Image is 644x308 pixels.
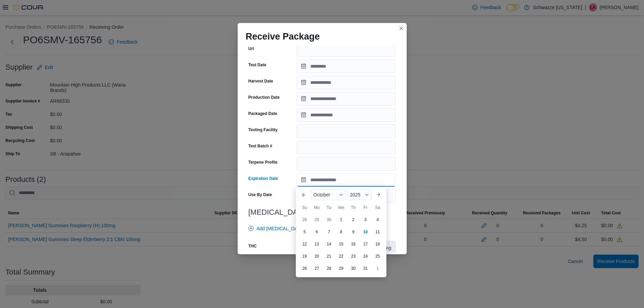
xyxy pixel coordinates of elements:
div: day-8 [336,227,347,237]
label: Test Batch # [248,143,272,149]
div: day-30 [324,214,334,225]
div: day-5 [299,227,310,237]
div: day-23 [348,251,359,262]
input: Press the down key to open a popover containing a calendar. [297,60,396,73]
div: October, 2025 [299,214,384,275]
div: day-31 [360,263,371,274]
div: day-28 [299,214,310,225]
label: THC [248,243,257,249]
div: day-29 [336,263,347,274]
div: day-11 [372,227,383,237]
div: Tu [324,202,334,213]
label: Packaged Date [248,111,277,116]
div: day-19 [299,251,310,262]
button: Add [MEDICAL_DATA] [246,222,307,235]
label: Harvest Date [248,78,273,84]
h3: [MEDICAL_DATA] [248,208,396,216]
span: Add [MEDICAL_DATA] [257,225,305,232]
div: Su [299,202,310,213]
label: Testing Facility [248,127,278,133]
div: day-30 [348,263,359,274]
label: Terpene Profile [248,160,278,165]
div: day-1 [372,263,383,274]
div: Sa [372,202,383,213]
button: Closes this modal window [397,24,405,32]
div: day-14 [324,239,334,250]
div: day-16 [348,239,359,250]
label: Url [248,46,254,51]
div: day-26 [299,263,310,274]
div: day-29 [311,214,322,225]
div: day-15 [336,239,347,250]
label: Test Date [248,62,266,68]
label: Production Date [248,95,280,100]
div: day-10 [360,227,371,237]
div: day-6 [311,227,322,237]
button: Previous Month [299,189,309,200]
div: mg [381,241,395,254]
input: Press the down key to enter a popover containing a calendar. Press the escape key to close the po... [297,173,396,187]
div: day-2 [348,214,359,225]
input: Press the down key to open a popover containing a calendar. [297,92,396,105]
div: Button. Open the month selector. October is currently selected. [311,189,346,200]
div: Th [348,202,359,213]
div: day-9 [348,227,359,237]
button: Next month [373,189,384,200]
div: day-20 [311,251,322,262]
div: day-3 [360,214,371,225]
div: day-28 [324,263,334,274]
div: day-4 [372,214,383,225]
h1: Receive Package [246,31,320,42]
input: Press the down key to open a popover containing a calendar. [297,108,396,122]
span: 2025 [350,192,360,197]
div: day-13 [311,239,322,250]
div: day-17 [360,239,371,250]
div: day-24 [360,251,371,262]
span: October [313,192,330,197]
div: Button. Open the year selector. 2025 is currently selected. [347,189,372,200]
div: We [336,202,347,213]
div: day-12 [299,239,310,250]
div: Fr [360,202,371,213]
div: Mo [311,202,322,213]
div: day-27 [311,263,322,274]
div: day-18 [372,239,383,250]
label: Use By Date [248,192,272,197]
div: day-7 [324,227,334,237]
input: Press the down key to open a popover containing a calendar. [297,76,396,89]
label: Expiration Date [248,176,278,181]
div: day-25 [372,251,383,262]
div: day-22 [336,251,347,262]
div: day-21 [324,251,334,262]
div: day-1 [336,214,347,225]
